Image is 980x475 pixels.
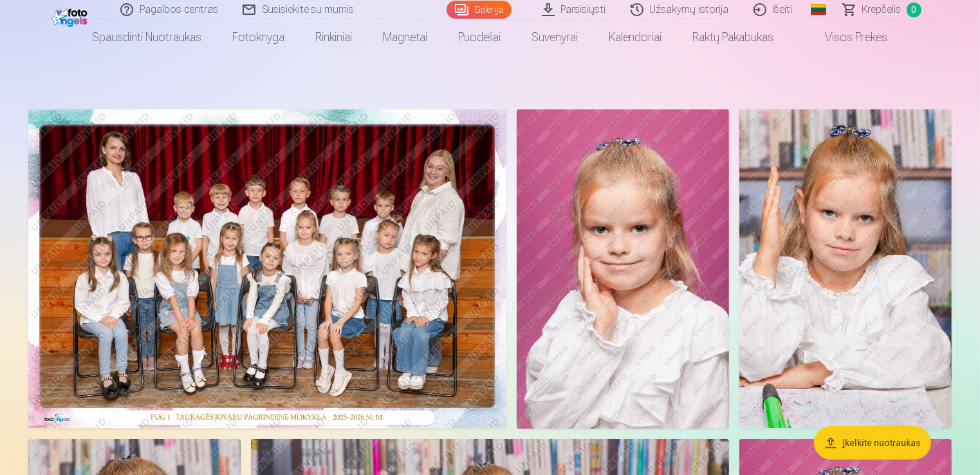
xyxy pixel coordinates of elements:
span: Krepšelis [862,2,901,17]
a: Spausdinti nuotraukas [77,19,217,55]
a: Magnetai [368,19,443,55]
button: Įkelkite nuotraukas [814,426,931,460]
a: Visos prekės [790,19,903,55]
a: Fotoknyga [217,19,300,55]
a: Kalendoriai [594,19,678,55]
a: Suvenyrai [517,19,594,55]
a: Galerija [447,1,512,19]
img: /fa2 [51,5,91,27]
a: Raktų pakabukas [678,19,790,55]
a: Rinkiniai [300,19,368,55]
span: 0 [907,3,921,17]
a: Puodeliai [443,19,517,55]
